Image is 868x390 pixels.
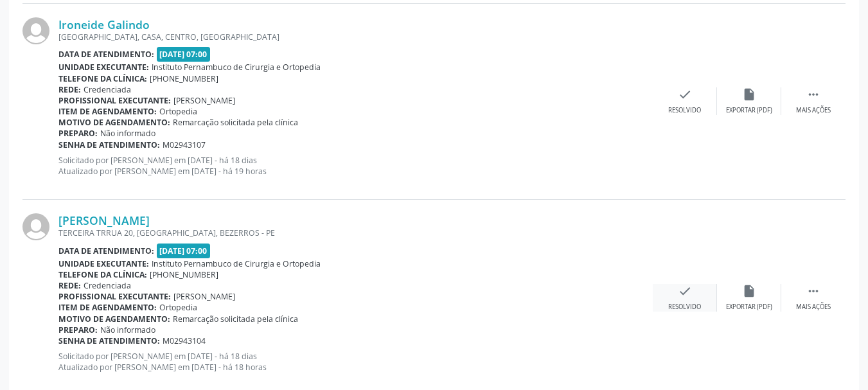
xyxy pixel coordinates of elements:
[678,284,692,298] i: check
[84,280,131,291] span: Credenciada
[58,314,170,324] b: Motivo de agendamento:
[58,280,81,291] b: Rede:
[173,291,235,302] span: [PERSON_NAME]
[796,106,831,115] div: Mais ações
[668,106,701,115] div: Resolvido
[742,87,756,102] i: insert_drive_file
[173,314,298,324] span: Remarcação solicitada pela clínica
[668,303,701,312] div: Resolvido
[157,47,211,62] span: [DATE] 07:00
[58,139,160,150] b: Senha de atendimento:
[58,302,157,313] b: Item de agendamento:
[58,84,81,95] b: Rede:
[58,128,98,139] b: Preparo:
[58,269,147,280] b: Telefone da clínica:
[58,95,171,106] b: Profissional executante:
[58,106,157,117] b: Item de agendamento:
[150,73,218,84] span: [PHONE_NUMBER]
[163,139,206,150] span: M02943107
[726,106,772,115] div: Exportar (PDF)
[173,95,235,106] span: [PERSON_NAME]
[726,303,772,312] div: Exportar (PDF)
[84,84,131,95] span: Credenciada
[58,335,160,346] b: Senha de atendimento:
[157,244,211,258] span: [DATE] 07:00
[159,106,197,117] span: Ortopedia
[58,62,149,73] b: Unidade executante:
[173,117,298,128] span: Remarcação solicitada pela clínica
[22,213,49,240] img: img
[58,258,149,269] b: Unidade executante:
[58,73,147,84] b: Telefone da clínica:
[58,213,150,227] a: [PERSON_NAME]
[58,291,171,302] b: Profissional executante:
[22,17,49,44] img: img
[58,227,653,238] div: TERCEIRA TRRUA 20, [GEOGRAPHIC_DATA], BEZERROS - PE
[150,269,218,280] span: [PHONE_NUMBER]
[152,62,321,73] span: Instituto Pernambuco de Cirurgia e Ortopedia
[58,117,170,128] b: Motivo de agendamento:
[100,324,155,335] span: Não informado
[58,245,154,256] b: Data de atendimento:
[58,17,150,31] a: Ironeide Galindo
[796,303,831,312] div: Mais ações
[58,31,653,42] div: [GEOGRAPHIC_DATA], CASA, CENTRO, [GEOGRAPHIC_DATA]
[163,335,206,346] span: M02943104
[159,302,197,313] span: Ortopedia
[678,87,692,102] i: check
[806,284,820,298] i: 
[58,351,653,373] p: Solicitado por [PERSON_NAME] em [DATE] - há 18 dias Atualizado por [PERSON_NAME] em [DATE] - há 1...
[100,128,155,139] span: Não informado
[58,49,154,60] b: Data de atendimento:
[58,155,653,177] p: Solicitado por [PERSON_NAME] em [DATE] - há 18 dias Atualizado por [PERSON_NAME] em [DATE] - há 1...
[58,324,98,335] b: Preparo:
[742,284,756,298] i: insert_drive_file
[806,87,820,102] i: 
[152,258,321,269] span: Instituto Pernambuco de Cirurgia e Ortopedia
